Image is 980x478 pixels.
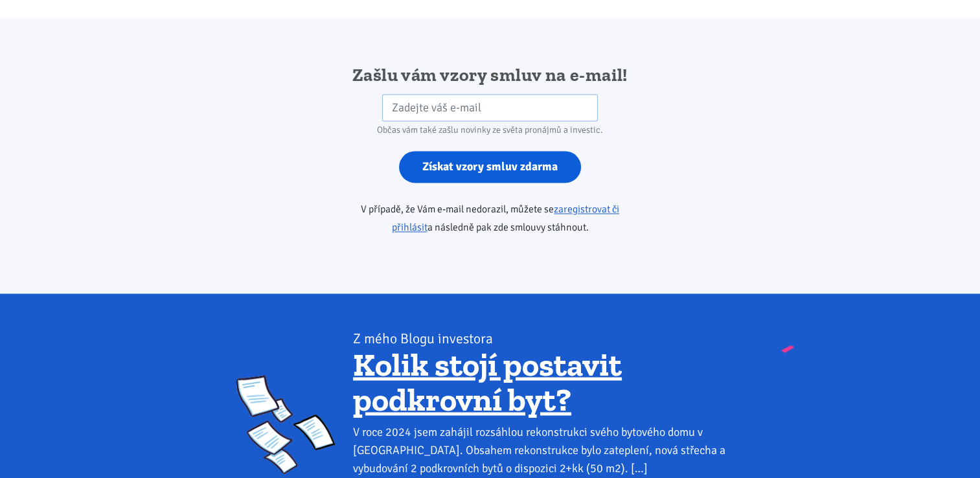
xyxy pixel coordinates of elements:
[324,200,656,236] p: V případě, že Vám e-mail nedorazil, můžete se a následně pak zde smlouvy stáhnout.
[324,121,656,139] div: Občas vám také zašlu novinky ze světa pronájmů a investic.
[382,94,598,122] input: Zadejte váš e-mail
[399,151,581,183] input: Získat vzory smluv zdarma
[353,329,744,347] div: Z mého Blogu investora
[353,422,744,477] div: V roce 2024 jsem zahájil rozsáhlou rekonstrukci svého bytového domu v [GEOGRAPHIC_DATA]. Obsahem ...
[324,63,656,87] h2: Zašlu vám vzory smluv na e-mail!
[353,345,622,418] a: Kolik stojí postavit podkrovní byt?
